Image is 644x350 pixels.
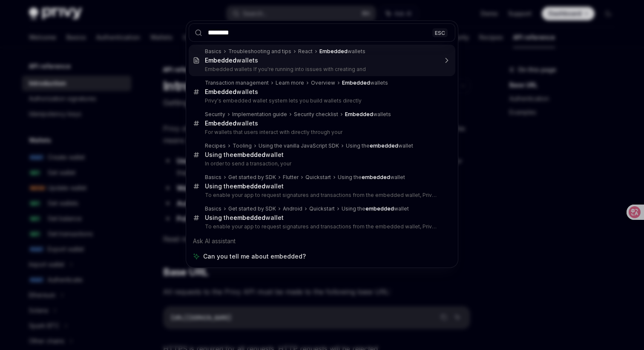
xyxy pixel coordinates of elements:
div: Using the wallet [205,182,284,190]
div: Security [205,111,225,118]
div: Android [283,205,302,212]
p: To enable your app to request signatures and transactions from the embedded wallet, Privy Ethereum [205,223,437,230]
div: wallets [345,111,391,118]
b: embedded [365,205,394,212]
b: embedded [362,174,390,180]
div: Tooling [233,142,252,149]
div: Using the wallet [205,214,284,222]
b: Embedded [319,48,348,54]
div: Get started by SDK [228,205,276,212]
b: Embedded [205,57,236,64]
div: Flutter [283,174,299,181]
div: Ask AI assistant [189,233,455,249]
div: Using the wallet [346,142,413,149]
div: wallets [342,80,388,86]
p: In order to send a transaction, your [205,160,437,167]
div: Basics [205,48,221,55]
div: Using the wallet [342,205,409,212]
p: Privy's embedded wallet system lets you build wallets directly [205,97,437,104]
div: Using the wallet [205,151,284,159]
div: wallets [205,120,258,127]
div: wallets [319,48,365,55]
b: embedded [233,182,265,190]
b: embedded [233,214,265,221]
div: wallets [205,57,258,64]
div: Implementation guide [232,111,287,118]
div: Troubleshooting and tips [228,48,291,55]
b: Embedded [342,80,370,86]
div: Quickstart [305,174,331,181]
div: wallets [205,88,258,96]
div: Learn more [276,80,304,86]
div: Security checklist [294,111,338,118]
div: Quickstart [309,205,335,212]
div: Recipes [205,142,226,149]
div: React [298,48,313,55]
p: Embedded wallets If you're running into issues with creating and [205,66,437,73]
div: Overview [311,80,335,86]
p: To enable your app to request signatures and transactions from the embedded wallet, Privy Ethereum [205,192,437,199]
b: embedded [370,142,398,149]
div: Basics [205,205,221,212]
div: Get started by SDK [228,174,276,181]
b: embedded [233,151,265,158]
div: Using the vanilla JavaScript SDK [259,142,339,149]
div: ESC [432,28,448,37]
div: Transaction management [205,80,269,86]
p: For wallets that users interact with directly through your [205,129,437,136]
b: Embedded [205,88,236,95]
b: Embedded [205,120,236,127]
div: Basics [205,174,221,181]
div: Using the wallet [338,174,405,181]
b: Embedded [345,111,373,117]
span: Can you tell me about embedded? [203,252,306,261]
